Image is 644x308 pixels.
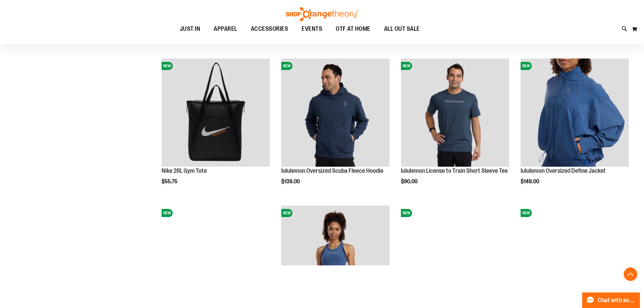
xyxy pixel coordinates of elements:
span: EVENTS [302,21,322,37]
img: Nike 28L Gym Tote [162,58,270,167]
a: lululemon Oversized Scuba Fleece HoodieNEW [281,58,389,168]
span: NEW [162,62,173,70]
button: Back To Top [624,267,637,281]
img: lululemon Oversized Scuba Fleece Hoodie [281,58,389,167]
div: product [517,55,632,202]
a: lululemon License to Train Short Sleeve Tee [401,167,508,174]
span: NEW [401,62,412,70]
a: lululemon Oversized Scuba Fleece Hoodie [281,167,383,174]
button: Chat with an Expert [582,292,640,308]
span: NEW [521,209,532,217]
a: lululemon Oversized Define JacketNEW [521,58,629,168]
a: Nike 28L Gym Tote [162,167,207,174]
span: NEW [281,62,292,70]
img: lululemon Oversized Define Jacket [521,58,629,167]
span: ACCESSORIES [251,21,288,37]
div: product [398,55,512,202]
span: Chat with an Expert [598,297,636,304]
span: $149.00 [521,179,540,185]
span: NEW [281,209,292,217]
span: NEW [162,209,173,217]
span: JUST IN [180,21,200,37]
span: NEW [521,62,532,70]
img: lululemon License to Train Short Sleeve Tee [401,58,509,167]
span: $139.00 [281,179,301,185]
span: APPAREL [214,21,237,37]
span: $90.00 [401,179,419,185]
div: product [158,55,273,202]
span: $55.75 [162,179,178,185]
a: Nike 28L Gym ToteNEW [162,58,270,168]
span: OTF AT HOME [336,21,371,37]
img: Shop Orangetheory [285,7,359,21]
a: lululemon License to Train Short Sleeve TeeNEW [401,58,509,168]
span: NEW [401,209,412,217]
span: ALL OUT SALE [384,21,420,37]
div: product [278,55,393,202]
a: lululemon Oversized Define Jacket [521,167,606,174]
